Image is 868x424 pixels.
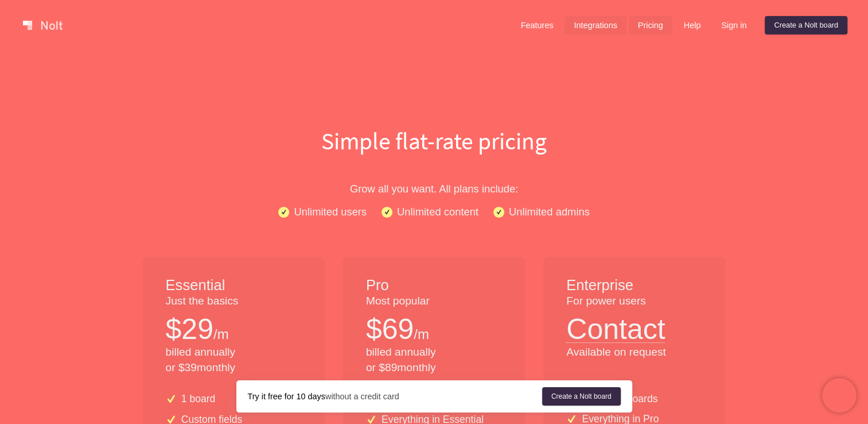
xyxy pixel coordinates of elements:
[213,325,229,344] p: /m
[822,378,857,413] iframe: Chatra live chat
[675,16,710,34] a: Help
[414,325,429,344] p: /m
[248,391,542,402] div: without a credit card
[166,345,302,376] p: billed annually or $ 39 monthly
[542,387,621,406] a: Create a Nolt board
[765,16,847,34] a: Create a Nolt board
[629,16,672,34] a: Pricing
[166,309,213,349] p: $ 29
[566,294,702,309] p: For power users
[712,16,756,34] a: Sign in
[566,345,702,360] p: Available on request
[166,275,302,296] h1: Essential
[509,203,590,220] p: Unlimited admins
[566,275,702,296] h1: Enterprise
[566,309,665,343] button: Contact
[565,16,626,34] a: Integrations
[294,203,367,220] p: Unlimited users
[366,345,502,376] p: billed annually or $ 89 monthly
[166,294,302,309] p: Just the basics
[366,275,502,296] h1: Pro
[366,294,502,309] p: Most popular
[67,124,801,157] h1: Simple flat-rate pricing
[512,16,563,34] a: Features
[366,309,414,349] p: $ 69
[397,203,478,220] p: Unlimited content
[248,392,325,401] strong: Try it free for 10 days
[67,180,801,197] p: Grow all you want. All plans include:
